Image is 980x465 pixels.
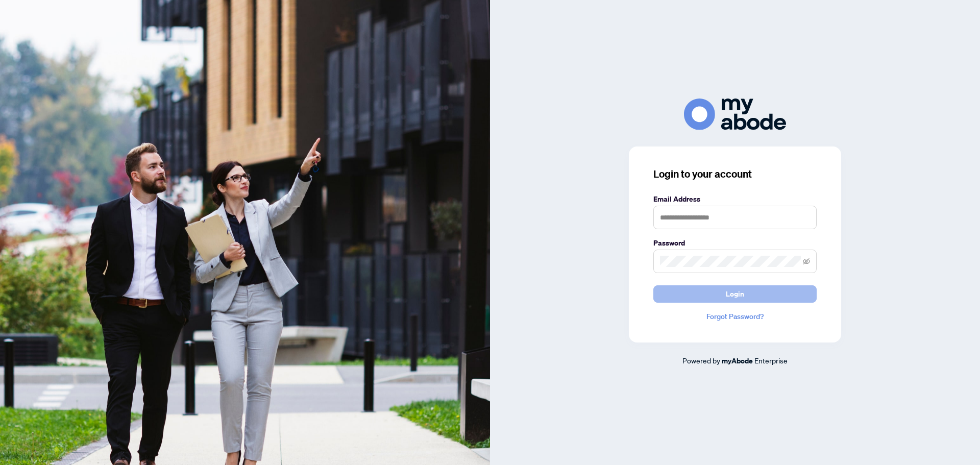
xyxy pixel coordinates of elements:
[722,355,753,366] a: myAbode
[682,356,720,365] span: Powered by
[653,193,817,205] label: Email Address
[803,258,810,265] span: eye-invisible
[726,286,744,302] span: Login
[684,99,786,130] img: ma-logo
[653,167,817,181] h3: Login to your account
[754,356,788,365] span: Enterprise
[653,237,817,249] label: Password
[653,311,817,322] a: Forgot Password?
[653,285,817,303] button: Login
